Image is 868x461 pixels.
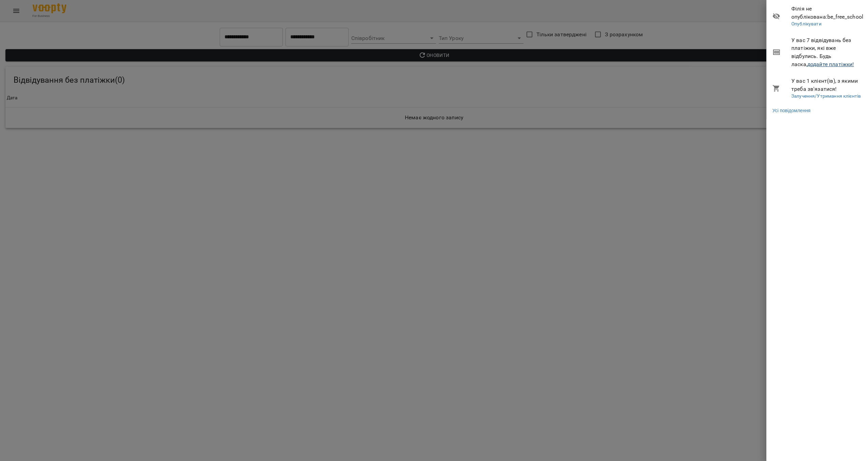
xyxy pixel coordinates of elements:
[791,21,822,26] a: Опублікувати
[772,107,810,114] a: Усі повідомлення
[791,77,863,93] span: У вас 1 клієнт(ів), з якими треба зв'язатися!
[791,93,861,99] a: Залучення/Утримання клієнтів
[807,61,854,67] a: додайте платіжки!
[791,5,863,21] span: Філія не опублікована : be_free_school
[791,36,863,68] span: У вас 7 відвідувань без платіжки, які вже відбулись. Будь ласка,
